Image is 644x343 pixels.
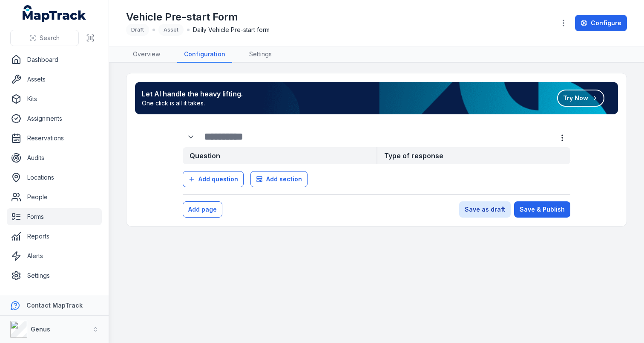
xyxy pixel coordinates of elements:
span: One click is all it takes. [142,99,243,108]
a: Alerts [7,247,102,265]
strong: Question [183,147,377,164]
a: Audits [7,149,102,166]
button: Expand [183,129,199,145]
a: Configuration [177,47,232,63]
a: Overview [126,47,167,63]
a: Forms [7,208,102,225]
div: Asset [158,24,184,36]
a: Settings [7,267,102,284]
span: Search [40,34,60,42]
a: Settings [242,47,279,63]
div: Draft [126,24,149,36]
a: Dashboard [7,51,102,68]
span: Daily Vehicle Pre-start form [193,26,270,34]
a: Configure [575,15,627,31]
strong: Type of response [377,147,570,164]
a: People [7,189,102,206]
button: more-detail [554,130,570,146]
span: Add question [198,175,238,183]
a: Kits [7,90,102,108]
button: Try Now [557,90,604,107]
button: Save & Publish [514,201,570,218]
a: Assignments [7,110,102,127]
button: Add section [250,171,308,187]
a: Reservations [7,130,102,147]
button: Add page [183,201,222,218]
a: MapTrack [23,5,86,22]
strong: Contact MapTrack [26,302,83,309]
strong: Genus [31,326,50,333]
button: Search [10,30,79,46]
strong: Let AI handle the heavy lifting. [142,89,243,99]
div: :rm:-form-item-label [183,129,201,145]
span: Add section [266,175,302,183]
button: Save as draft [459,201,511,218]
a: Locations [7,169,102,186]
button: Add question [183,171,244,187]
a: Reports [7,228,102,245]
a: Assets [7,71,102,88]
h1: Vehicle Pre-start Form [126,10,270,24]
